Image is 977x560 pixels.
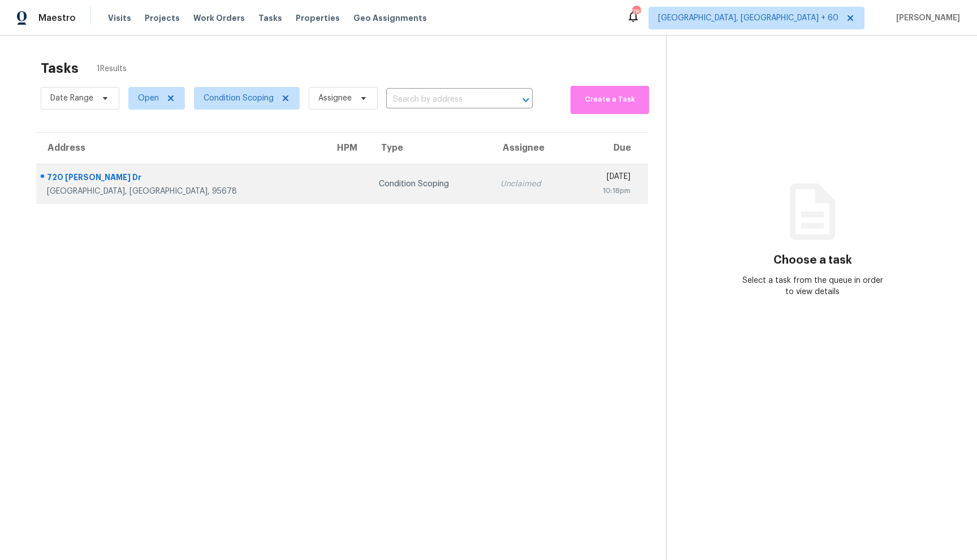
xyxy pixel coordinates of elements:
[570,86,649,114] button: Create a Task
[138,93,159,104] span: Open
[38,12,76,24] span: Maestro
[658,12,838,24] span: [GEOGRAPHIC_DATA], [GEOGRAPHIC_DATA] + 60
[740,275,886,297] div: Select a task from the queue in order to view details
[108,12,131,24] span: Visits
[632,7,640,18] div: 787
[773,255,852,266] h3: Choose a task
[379,178,482,190] div: Condition Scoping
[370,133,491,164] th: Type
[500,178,564,190] div: Unclaimed
[518,92,534,108] button: Open
[258,14,282,22] span: Tasks
[97,63,127,75] span: 1 Results
[47,172,317,186] div: 720 [PERSON_NAME] Dr
[582,171,630,185] div: [DATE]
[491,133,573,164] th: Assignee
[353,12,427,24] span: Geo Assignments
[892,12,960,24] span: [PERSON_NAME]
[576,93,643,106] span: Create a Task
[145,12,180,24] span: Projects
[47,186,317,197] div: [GEOGRAPHIC_DATA], [GEOGRAPHIC_DATA], 95678
[204,93,274,104] span: Condition Scoping
[296,12,340,24] span: Properties
[41,63,79,74] h2: Tasks
[582,185,630,196] div: 10:18pm
[50,93,93,104] span: Date Range
[573,133,648,164] th: Due
[318,93,352,104] span: Assignee
[386,91,501,108] input: Search by address
[193,12,245,24] span: Work Orders
[326,133,369,164] th: HPM
[36,133,326,164] th: Address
